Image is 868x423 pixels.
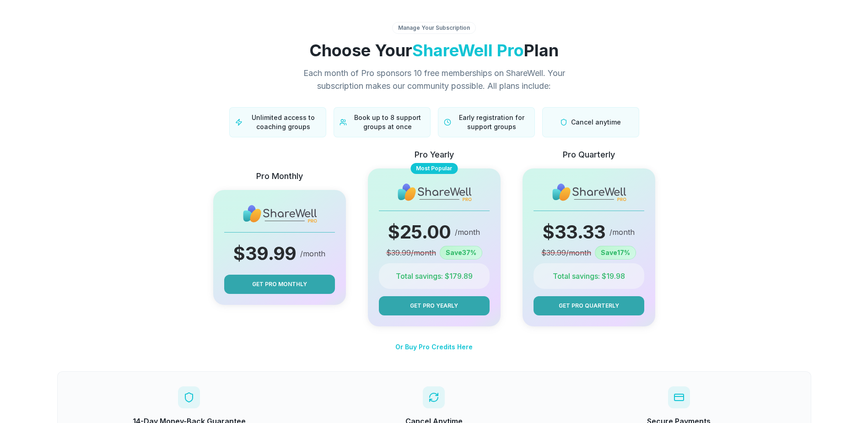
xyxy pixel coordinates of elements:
[534,296,644,315] button: Get Pro Quarterly
[563,148,615,161] p: Pro Quarterly
[415,148,454,161] p: Pro Yearly
[395,337,473,357] button: Or Buy Pro Credits Here
[392,22,476,34] div: Manage Your Subscription
[280,67,588,92] p: Each month of Pro sponsors 10 free memberships on ShareWell. Your subscription makes our communit...
[350,113,425,131] span: Book up to 8 support groups at once
[379,296,490,315] button: Get Pro Yearly
[395,343,473,351] span: Or Buy Pro Credits Here
[57,41,811,60] h1: Choose Your Plan
[410,302,458,310] span: Get Pro Yearly
[224,275,335,294] button: Get Pro Monthly
[256,170,303,183] p: Pro Monthly
[571,118,621,127] span: Cancel anytime
[455,113,529,131] span: Early registration for support groups
[412,40,524,60] span: ShareWell Pro
[252,280,307,288] span: Get Pro Monthly
[246,113,320,131] span: Unlimited access to coaching groups
[559,302,619,310] span: Get Pro Quarterly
